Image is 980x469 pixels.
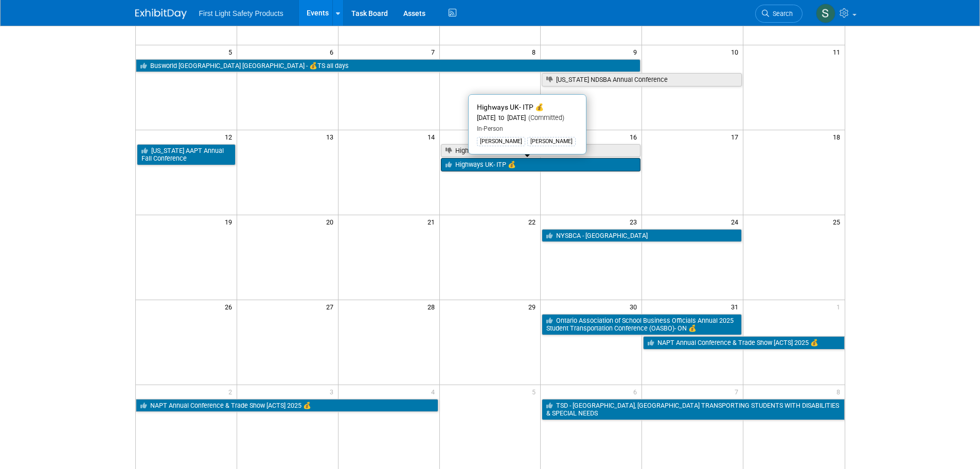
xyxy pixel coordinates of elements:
a: [US_STATE] AAPT Annual Fall Conference [137,144,236,165]
a: Busworld [GEOGRAPHIC_DATA] [GEOGRAPHIC_DATA] - 💰TS all days [136,59,641,73]
span: 1 [835,300,845,313]
span: 24 [730,215,743,228]
div: [PERSON_NAME] [527,137,576,146]
span: 8 [531,45,540,58]
a: NAPT Annual Conference & Trade Show [ACTS] 2025 💰 [136,399,438,412]
span: (Committed) [526,114,564,121]
span: 3 [329,385,338,398]
span: 6 [329,45,338,58]
span: 28 [426,300,439,313]
span: 19 [224,215,237,228]
img: Steph Willemsen [816,4,835,23]
div: [PERSON_NAME] [477,137,525,146]
span: 8 [835,385,845,398]
div: [DATE] to [DATE] [477,114,578,123]
span: Highways UK- ITP 💰 [477,103,544,111]
span: 16 [629,130,642,143]
a: NYSBCA - [GEOGRAPHIC_DATA] [542,229,742,242]
span: 10 [730,45,743,58]
a: Highways UK- ITP 💰 [441,158,641,171]
a: Ontario Association of School Business Officials Annual 2025 Student Transportation Conference (O... [542,314,742,335]
a: Search [755,5,803,23]
span: 27 [325,300,338,313]
span: 7 [430,45,439,58]
span: 4 [430,385,439,398]
span: 25 [832,215,845,228]
span: 6 [632,385,642,398]
span: 7 [734,385,743,398]
span: 14 [426,130,439,143]
span: 17 [730,130,743,143]
span: 30 [629,300,642,313]
span: 22 [527,215,540,228]
span: In-Person [477,125,503,132]
a: [US_STATE] NDSBA Annual Conference [542,73,742,86]
span: 31 [730,300,743,313]
img: ExhibitDay [135,9,187,19]
span: 26 [224,300,237,313]
span: 11 [832,45,845,58]
span: Search [769,10,793,18]
span: 9 [632,45,642,58]
span: 20 [325,215,338,228]
span: 5 [227,45,237,58]
span: 5 [531,385,540,398]
span: 2 [227,385,237,398]
span: 13 [325,130,338,143]
a: TSD - [GEOGRAPHIC_DATA], [GEOGRAPHIC_DATA] TRANSPORTING STUDENTS WITH DISABILITIES & SPECIAL NEEDS [542,399,844,420]
span: 21 [426,215,439,228]
span: 12 [224,130,237,143]
span: First Light Safety Products [199,9,283,18]
span: 23 [629,215,642,228]
span: 29 [527,300,540,313]
a: Highways AU 2025 - 💰 ITP [441,144,641,158]
span: 18 [832,130,845,143]
a: NAPT Annual Conference & Trade Show [ACTS] 2025 💰 [643,336,844,350]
